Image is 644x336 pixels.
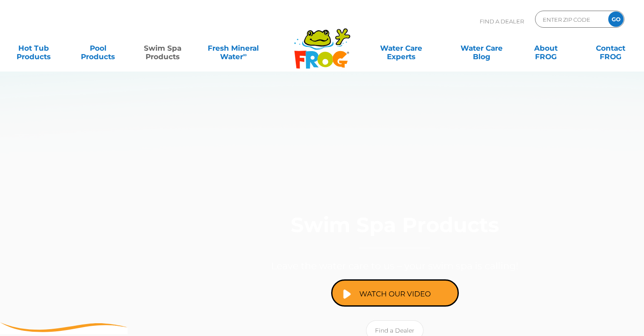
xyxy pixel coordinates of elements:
a: Watch Our Video [331,279,459,307]
p: Find A Dealer [480,11,524,32]
h1: Swim Spa Products [180,214,610,249]
a: Water CareBlog [456,40,507,57]
img: Frog Products Logo [289,17,355,69]
a: Water CareExperts [361,40,442,57]
a: AboutFROG [521,40,571,57]
a: Swim SpaProducts [137,40,188,57]
sup: ∞ [243,52,247,58]
input: GO [608,11,624,27]
a: ContactFROG [585,40,635,57]
a: PoolProducts [73,40,123,57]
a: Fresh MineralWater∞ [202,40,265,57]
a: Hot TubProducts [9,40,59,57]
p: Leave the water care to us – your swim spa is calling! [180,257,610,275]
